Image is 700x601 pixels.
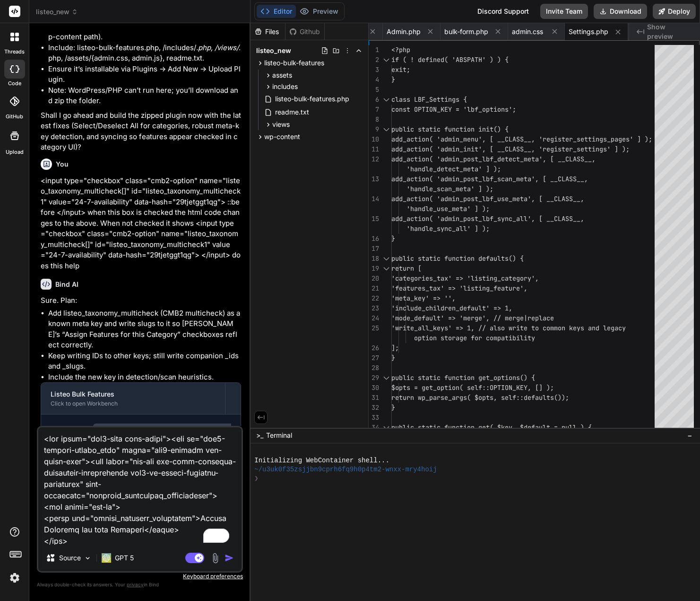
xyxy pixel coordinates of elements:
[51,389,216,399] div: Listeo Bulk Features
[127,582,144,587] span: privacy
[380,124,392,134] div: Click to collapse the range.
[274,93,350,105] span: listeo-bulk-features.php
[48,85,241,106] li: Note: WordPress/PHP can’t run here; you’ll download and zip the folder.
[565,194,584,203] span: SS__,
[369,154,379,164] div: 12
[272,120,290,129] span: views
[391,95,467,104] span: class LBF_Settings {
[251,27,285,36] div: Files
[8,80,21,88] label: code
[225,553,234,563] img: icon
[391,354,395,362] span: }
[391,75,395,84] span: }
[540,4,588,19] button: Invite Team
[369,65,379,75] div: 3
[391,125,509,133] span: public static function init() {
[254,465,437,474] span: ~/u3uk0f35zsjjbn9cprh6fq9h0p4tm2-wnxx-mry4hoij
[272,82,298,91] span: includes
[391,423,573,432] span: public static function get( $key, $default = nul
[274,106,310,118] span: readme.txt
[48,43,241,64] li: Include: listeo-bulk-features.php, /includes/ .php, /assets/{admin.css, admin.js}, readme.txt.
[406,224,490,233] span: 'handle_sync_all' ] );
[594,4,647,19] button: Download
[391,105,516,114] span: const OPTION_KEY = 'lbf_options';
[41,383,225,414] button: Listeo Bulk FeaturesClick to open Workbench
[36,7,78,17] span: listeo_new
[369,194,379,204] div: 14
[369,134,379,144] div: 10
[391,324,558,332] span: 'write_all_keys' => 1, // also write to comm
[272,71,292,80] span: assets
[369,353,379,363] div: 27
[369,174,379,184] div: 13
[37,573,243,580] p: Keyboard preferences
[391,403,395,412] span: }
[406,165,501,173] span: 'handle_detect_meta' ] );
[391,274,539,283] span: 'categories_tax' => 'listing_category',
[59,553,81,563] p: Source
[264,58,324,68] span: listeo-bulk-features
[41,176,241,272] p: <input type="checkbox" class="cmb2-option" name="listeo_taxonomy_multicheck[]" id="listeo_taxonom...
[48,372,241,383] li: Include the new key in detection/scan heuristics.
[565,214,584,223] span: SS__,
[369,45,379,55] div: 1
[391,55,509,64] span: if ( ! defined( 'ABSPATH' ) ) {
[569,27,608,36] span: Settings.php
[391,145,565,153] span: add_action( 'admin_init', [ __CLASS__, 'regist
[369,85,379,95] div: 5
[264,132,300,141] span: wp-content
[387,27,421,36] span: Admin.php
[4,48,25,56] label: threads
[369,264,379,274] div: 19
[7,570,23,586] img: settings
[256,431,263,440] span: >_
[391,304,512,312] span: 'include_children_default' => 1,
[369,105,379,115] div: 7
[369,274,379,283] div: 20
[369,115,379,124] div: 8
[51,400,216,407] div: Click to open Workbench
[391,155,565,163] span: add_action( 'admin_post_lbf_detect_meta', [ __
[391,214,565,223] span: add_action( 'admin_post_lbf_sync_all', [ __CLA
[369,423,379,433] div: 34
[391,45,410,54] span: <?php
[369,373,379,383] div: 29
[285,27,324,36] div: Github
[369,55,379,65] div: 2
[380,264,392,274] div: Click to collapse the range.
[565,175,588,183] span: ASS__,
[369,124,379,134] div: 9
[369,144,379,154] div: 11
[254,456,389,465] span: Initializing WebContainer shell...
[391,194,565,203] span: add_action( 'admin_post_lbf_use_meta', [ __CLA
[685,428,694,443] button: −
[565,135,652,143] span: er_settings_pages' ] );
[38,427,242,545] textarea: To enrich screen reader interactions, please activate Accessibility in Grammarly extension settings
[48,308,241,351] li: Add listeo_taxonomy_multicheck (CMB2 multicheck) as a known meta key and write slugs to it so [PE...
[41,295,241,306] p: Sure. Plan:
[391,383,554,392] span: $opts = get_option( self::OPTION_KEY, [] );
[48,351,241,372] li: Keep writing IDs to other keys; still write companion _ids and _slugs.
[414,334,535,342] span: option storage for compatibility
[369,343,379,353] div: 26
[115,553,134,563] p: GPT 5
[653,4,696,19] button: Deploy
[391,373,535,382] span: public static function get_options() {
[369,75,379,85] div: 4
[472,4,535,19] div: Discord Support
[55,280,78,289] h6: Bind AI
[391,264,422,273] span: return [
[565,155,596,163] span: CLASS__,
[369,313,379,323] div: 24
[56,159,69,169] h6: You
[391,294,456,302] span: 'meta_key' => '',
[369,323,379,333] div: 25
[391,135,565,143] span: add_action( 'admin_menu', [ __CLASS__, 'regist
[647,22,692,41] span: Show preview
[369,393,379,403] div: 31
[406,185,493,193] span: 'handle_scan_meta' ] );
[565,145,630,153] span: er_settings' ] );
[573,423,592,432] span: l ) {
[687,431,692,440] span: −
[369,234,379,244] div: 16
